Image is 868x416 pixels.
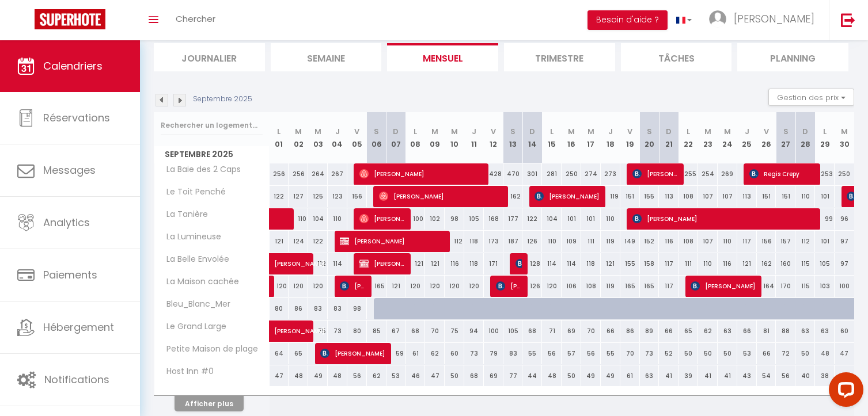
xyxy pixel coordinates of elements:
[289,276,308,297] div: 120
[581,163,601,185] div: 274
[535,185,600,207] span: [PERSON_NAME]
[815,320,835,342] div: 63
[718,320,737,342] div: 63
[679,320,698,342] div: 65
[425,112,445,163] th: 09
[354,126,359,137] abbr: V
[328,320,347,342] div: 73
[270,163,289,185] div: 256
[156,298,233,311] span: Bleu_Blanc_Mer
[347,186,367,207] div: 156
[718,343,737,364] div: 50
[542,163,562,185] div: 281
[328,365,347,387] div: 48
[581,276,601,297] div: 108
[795,320,815,342] div: 63
[472,126,476,137] abbr: J
[491,126,496,137] abbr: V
[405,276,425,297] div: 120
[679,231,698,252] div: 108
[328,112,347,163] th: 04
[542,343,562,364] div: 56
[156,320,229,333] span: Le Grand Large
[718,253,737,274] div: 116
[374,126,379,137] abbr: S
[687,126,690,137] abbr: L
[679,163,698,185] div: 255
[176,13,215,25] span: Chercher
[802,126,808,137] abbr: D
[581,320,601,342] div: 70
[704,126,711,137] abbr: M
[581,343,601,364] div: 56
[328,186,347,207] div: 123
[270,112,289,163] th: 01
[823,126,827,137] abbr: L
[425,365,445,387] div: 47
[659,276,679,297] div: 117
[464,276,484,297] div: 120
[484,320,503,342] div: 100
[542,276,562,297] div: 120
[737,343,757,364] div: 53
[666,126,672,137] abbr: D
[464,208,484,230] div: 105
[640,276,659,297] div: 165
[386,343,406,364] div: 59
[659,253,679,274] div: 117
[757,231,776,252] div: 156
[679,253,698,274] div: 111
[425,208,445,230] div: 102
[328,253,347,274] div: 114
[737,43,848,71] li: Planning
[270,186,289,207] div: 122
[581,112,601,163] th: 17
[815,208,835,230] div: 99
[156,208,211,221] span: La Tanière
[347,298,367,319] div: 98
[835,112,854,163] th: 30
[601,231,620,252] div: 119
[542,320,562,342] div: 71
[659,231,679,252] div: 116
[698,112,718,163] th: 23
[175,396,244,411] button: Afficher plus
[270,320,289,342] a: [PERSON_NAME]
[601,208,620,230] div: 110
[308,365,328,387] div: 49
[445,365,464,387] div: 50
[386,276,406,297] div: 121
[35,9,105,29] img: Super Booking
[815,343,835,364] div: 48
[776,186,795,207] div: 151
[621,43,732,71] li: Tâches
[289,231,308,252] div: 124
[659,320,679,342] div: 66
[414,126,417,137] abbr: L
[659,343,679,364] div: 52
[640,231,659,252] div: 152
[464,112,484,163] th: 11
[757,112,776,163] th: 26
[562,276,581,297] div: 106
[835,163,854,185] div: 250
[795,253,815,274] div: 115
[835,320,854,342] div: 60
[335,126,340,137] abbr: J
[503,343,523,364] div: 83
[542,112,562,163] th: 15
[608,126,613,137] abbr: J
[367,320,386,342] div: 85
[44,372,109,387] span: Notifications
[387,43,498,71] li: Mensuel
[484,343,503,364] div: 79
[270,365,289,387] div: 47
[43,163,96,177] span: Messages
[757,276,776,297] div: 164
[783,126,789,137] abbr: S
[841,13,855,27] img: logout
[328,163,347,185] div: 267
[522,231,542,252] div: 126
[601,253,620,274] div: 121
[679,343,698,364] div: 50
